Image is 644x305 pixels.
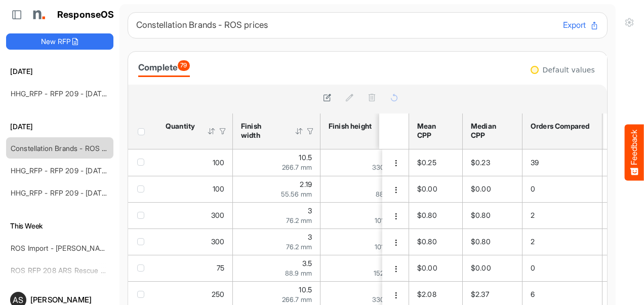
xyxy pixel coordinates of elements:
span: $0.00 [417,263,437,272]
td: checkbox [128,176,157,202]
div: Filter Icon [306,127,315,136]
td: $0.80 is template cell Column Header mean-cpp [409,228,463,255]
span: 100 [213,184,224,193]
div: Finish height [329,122,372,131]
span: 2 [531,237,535,246]
button: Export [563,19,599,32]
span: 101.6 mm [375,216,402,224]
td: 88800b81-4777-45f4-9c1e-af864d3e165d is template cell Column Header [382,228,411,255]
span: 330.2 mm [372,295,402,303]
div: Finish width [241,122,281,140]
h6: Constellation Brands - ROS prices [136,21,555,29]
button: dropdownbutton [390,238,401,248]
td: dcdb854f-898f-4f8f-aa1e-e1ce04fedd24 is template cell Column Header [382,255,411,281]
div: Orders Compared [531,122,591,131]
td: 3 is template cell Column Header httpsnorthellcomontologiesmapping-rulesmeasurementhasfinishsizew... [233,202,320,228]
span: 3.5 [302,259,312,268]
div: [PERSON_NAME] [30,296,109,303]
td: 0 is template cell Column Header orders-compared [522,255,602,281]
td: 3.5 is template cell Column Header httpsnorthellcomontologiesmapping-rulesmeasurementhasfinishsiz... [320,176,411,202]
div: Filter Icon [218,127,227,136]
span: 2.19 [300,180,312,188]
button: dropdownbutton [390,185,401,195]
button: Feedback [625,125,644,181]
h6: This Week [6,220,113,232]
td: 3 is template cell Column Header httpsnorthellcomontologiesmapping-rulesmeasurementhasfinishsizew... [233,228,320,255]
span: 10.5 [299,285,312,294]
h1: ResponseOS [57,10,114,20]
span: 330.2 mm [372,163,402,171]
span: $0.23 [471,158,490,167]
td: 300 is template cell Column Header httpsnorthellcomontologiesmapping-rulesorderhasquantity [157,202,233,228]
td: $0.80 is template cell Column Header median-cpp [463,228,522,255]
span: $0.80 [417,211,437,219]
td: $0.80 is template cell Column Header mean-cpp [409,202,463,228]
span: 250 [212,290,224,298]
span: $0.80 [471,237,491,246]
h6: [DATE] [6,121,113,132]
span: $0.00 [471,263,491,272]
span: 39 [531,158,539,167]
span: 75 [217,263,224,272]
span: $0.00 [471,184,491,193]
span: 55.56 mm [281,190,312,198]
td: 2 is template cell Column Header orders-compared [522,202,602,228]
td: 2 is template cell Column Header orders-compared [522,228,602,255]
td: 3.5 is template cell Column Header httpsnorthellcomontologiesmapping-rulesmeasurementhasfinishsiz... [233,255,320,281]
td: 39 is template cell Column Header orders-compared [522,149,602,176]
h6: [DATE] [6,66,113,77]
span: 79 [178,60,189,71]
td: 10.5 is template cell Column Header httpsnorthellcomontologiesmapping-rulesmeasurementhasfinishsi... [233,149,320,176]
td: 0 is template cell Column Header orders-compared [522,176,602,202]
td: 775aad1c-7599-4676-a8bb-af2a7274417f is template cell Column Header [382,176,411,202]
span: 88.9 mm [285,269,312,277]
span: 88.9 mm [376,190,402,198]
span: 100 [213,158,224,167]
td: 100 is template cell Column Header httpsnorthellcomontologiesmapping-rulesorderhasquantity [157,176,233,202]
button: dropdownbutton [390,211,401,221]
img: Northell [28,5,48,25]
td: 9332af43-e112-4d84-9c59-d9ebd2b49c22 is template cell Column Header [382,202,411,228]
span: 300 [211,237,224,246]
span: $0.80 [417,237,437,246]
span: 0 [531,184,535,193]
td: $0.00 is template cell Column Header mean-cpp [409,255,463,281]
span: $2.08 [417,290,436,298]
td: 13 is template cell Column Header httpsnorthellcomontologiesmapping-rulesmeasurementhasfinishsize... [320,149,411,176]
span: $0.80 [471,211,491,219]
button: dropdownbutton [390,290,401,300]
td: checkbox [128,202,157,228]
td: $0.00 is template cell Column Header median-cpp [463,176,522,202]
a: Constellation Brands - ROS prices [11,144,122,152]
span: AS [13,296,23,304]
button: dropdownbutton [390,264,401,274]
td: checkbox [128,228,157,255]
span: 10.5 [299,153,312,162]
span: 76.2 mm [286,243,312,251]
div: Median CPP [471,122,511,140]
div: Complete [138,60,190,74]
td: $0.25 is template cell Column Header mean-cpp [409,149,463,176]
a: HHG_RFP - RFP 209 - [DATE] - ROS TEST 3 (LITE) (1) [11,166,186,175]
td: $0.80 is template cell Column Header median-cpp [463,202,522,228]
td: 4 is template cell Column Header httpsnorthellcomontologiesmapping-rulesmeasurementhasfinishsizeh... [320,228,411,255]
td: 300 is template cell Column Header httpsnorthellcomontologiesmapping-rulesorderhasquantity [157,228,233,255]
a: ROS Import - [PERSON_NAME] - ROS 11 [11,244,142,252]
button: dropdownbutton [390,158,401,168]
td: 6a486bd1-9945-4818-bdf7-7f307c1bc77f is template cell Column Header [382,149,411,176]
span: 3 [308,233,312,241]
span: $2.37 [471,290,489,298]
span: 76.2 mm [286,216,312,224]
span: 266.7 mm [282,163,312,171]
a: HHG_RFP - RFP 209 - [DATE] - ROS TEST 3 (LITE) (2) [11,188,188,197]
div: Default values [543,66,595,73]
td: 6 is template cell Column Header httpsnorthellcomontologiesmapping-rulesmeasurementhasfinishsizeh... [320,255,411,281]
td: 4 is template cell Column Header httpsnorthellcomontologiesmapping-rulesmeasurementhasfinishsizeh... [320,202,411,228]
td: checkbox [128,149,157,176]
span: 300 [211,211,224,219]
div: Mean CPP [417,122,451,140]
button: New RFP [6,33,113,50]
span: 266.7 mm [282,295,312,303]
span: 101.6 mm [375,243,402,251]
th: Header checkbox [128,113,157,149]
